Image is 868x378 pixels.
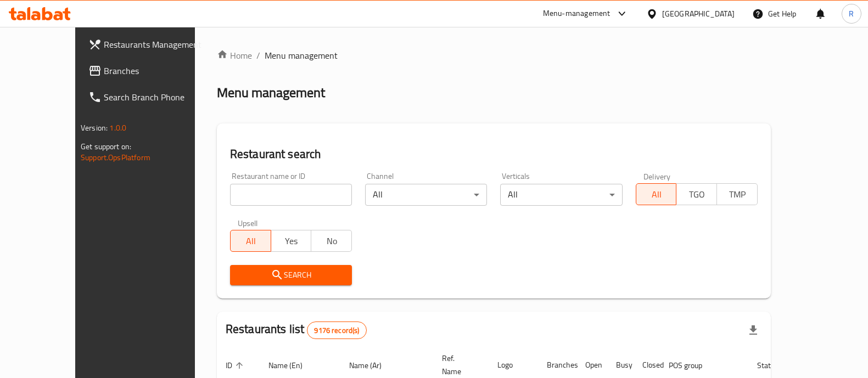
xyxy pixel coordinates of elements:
[636,183,677,205] button: All
[81,150,150,165] a: Support.OpsPlatform
[104,64,211,77] span: Branches
[81,121,108,135] span: Version:
[643,172,671,180] label: Delivery
[217,49,771,62] nav: breadcrumb
[104,38,211,51] span: Restaurants Management
[676,183,717,205] button: TGO
[276,233,307,249] span: Yes
[80,31,220,58] a: Restaurants Management
[230,146,758,162] h2: Restaurant search
[757,359,793,372] span: Status
[226,321,367,339] h2: Restaurants list
[217,84,325,101] h2: Menu management
[230,230,271,252] button: All
[681,187,713,202] span: TGO
[849,8,854,20] span: R
[307,321,366,339] div: Total records count
[716,183,758,205] button: TMP
[230,184,352,206] input: Search for restaurant name or ID..
[239,268,343,282] span: Search
[265,49,338,62] span: Menu management
[543,7,611,20] div: Menu-management
[740,317,766,343] div: Export file
[217,49,252,62] a: Home
[442,352,475,378] span: Ref. Name
[662,8,735,20] div: [GEOGRAPHIC_DATA]
[669,359,716,372] span: POS group
[230,265,352,285] button: Search
[109,121,126,135] span: 1.0.0
[104,91,211,104] span: Search Branch Phone
[268,359,317,372] span: Name (En)
[80,84,220,110] a: Search Branch Phone
[271,230,312,252] button: Yes
[641,187,673,202] span: All
[316,233,348,249] span: No
[238,219,258,227] label: Upsell
[80,58,220,84] a: Branches
[721,187,753,202] span: TMP
[226,359,247,372] span: ID
[311,230,352,252] button: No
[500,184,622,206] div: All
[307,325,366,336] span: 9176 record(s)
[256,49,260,62] li: /
[365,184,487,206] div: All
[349,359,396,372] span: Name (Ar)
[235,233,267,249] span: All
[81,139,131,154] span: Get support on:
